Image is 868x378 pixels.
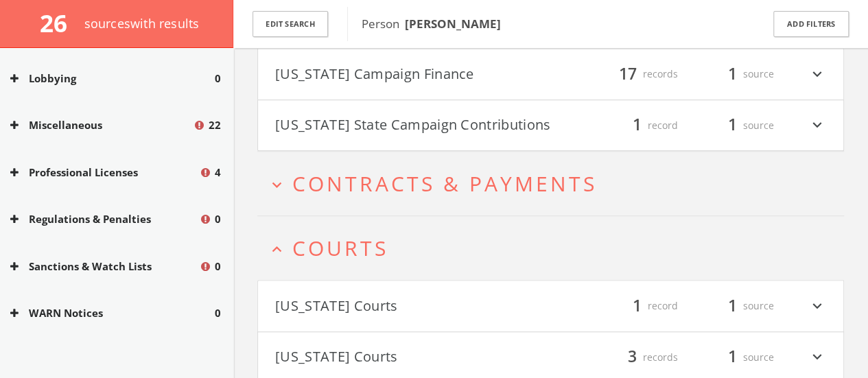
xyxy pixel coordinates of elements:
span: 0 [215,305,221,321]
div: source [692,62,774,86]
span: 4 [215,165,221,180]
div: record [596,114,678,137]
button: Miscellaneous [10,117,193,133]
span: 3 [622,345,643,369]
button: expand_moreContracts & Payments [268,172,844,195]
span: 22 [209,117,221,133]
div: records [596,62,678,86]
i: expand_less [268,240,286,259]
button: Professional Licenses [10,165,199,180]
div: source [692,114,774,137]
span: 1 [626,294,648,318]
span: Person [362,16,501,32]
button: Sanctions & Watch Lists [10,259,199,274]
div: source [692,346,774,369]
button: [US_STATE] Campaign Finance [275,62,551,86]
span: 0 [215,259,221,274]
span: Contracts & Payments [292,169,597,198]
button: Regulations & Penalties [10,211,199,227]
span: source s with results [84,15,200,32]
button: [US_STATE] Courts [275,346,551,369]
span: 1 [722,294,743,318]
span: 1 [722,345,743,369]
div: record [596,294,678,318]
span: Courts [292,234,388,262]
i: expand_more [808,114,826,137]
button: expand_lessCourts [268,237,844,259]
button: Add Filters [773,11,849,38]
span: 1 [722,113,743,137]
button: Edit Search [253,11,328,38]
div: records [596,346,678,369]
button: [US_STATE] Courts [275,294,551,318]
button: [US_STATE] State Campaign Contributions [275,114,551,137]
button: WARN Notices [10,305,215,321]
span: 0 [215,71,221,86]
b: [PERSON_NAME] [405,16,501,32]
i: expand_more [268,176,286,194]
i: expand_more [808,294,826,318]
span: 26 [40,7,79,39]
span: 0 [215,211,221,227]
i: expand_more [808,62,826,86]
button: Lobbying [10,71,215,86]
span: 1 [722,62,743,86]
span: 17 [613,62,643,86]
span: 1 [626,113,648,137]
div: source [692,294,774,318]
i: expand_more [808,346,826,369]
